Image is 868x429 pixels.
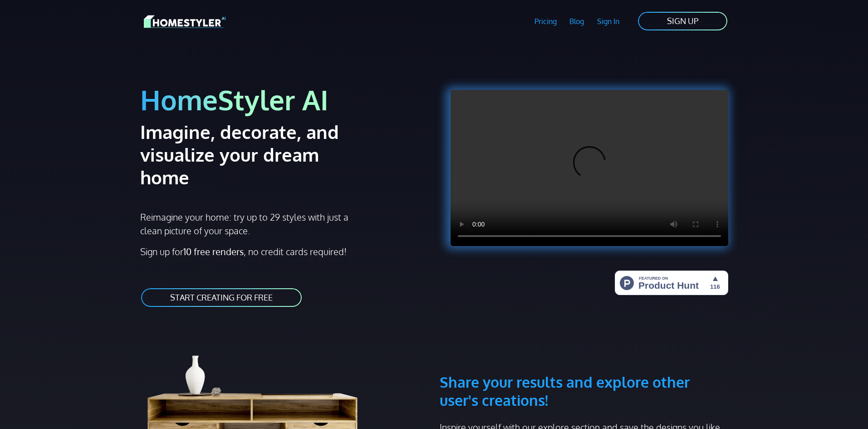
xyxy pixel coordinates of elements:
h2: Imagine, decorate, and visualize your dream home [140,120,371,188]
a: START CREATING FOR FREE [140,287,303,308]
a: SIGN UP [637,11,728,31]
p: Sign up for , no credit cards required! [140,245,429,258]
p: Reimagine your home: try up to 29 styles with just a clean picture of your space. [140,210,357,237]
img: HomeStyler AI logo [144,14,226,30]
strong: 10 free renders [183,246,244,257]
h3: Share your results and explore other user's creations! [440,330,728,409]
a: Sign In [591,11,626,32]
a: Pricing [528,11,563,32]
h1: HomeStyler AI [140,83,429,117]
a: Blog [563,11,591,32]
img: HomeStyler AI - Interior Design Made Easy: One Click to Your Dream Home | Product Hunt [615,271,728,295]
